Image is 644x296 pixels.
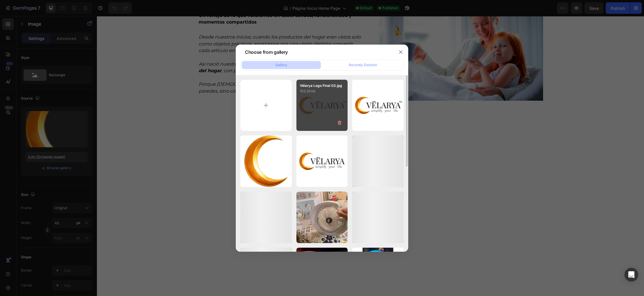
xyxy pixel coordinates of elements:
img: image [296,152,348,171]
img: image [352,96,404,115]
div: Open Intercom Messenger [624,268,638,282]
img: image [296,192,348,243]
i: Porque [DEMOGRAPHIC_DATA] que un hogar no se construye solo con paredes, sino con detalles que ha... [102,65,264,77]
img: image [244,135,287,187]
div: Choose from gallery [245,49,288,56]
p: 102.33 kb [300,88,344,94]
strong: llevar innovación y emoción a cada rincón del hogar [102,45,260,57]
button: Gallery [242,61,321,69]
div: Gallery [275,62,287,68]
i: Desde nuestros inicios, cuando los productos del hogar eran vistos solo como objetos prácticos, a... [102,18,264,37]
div: Recently Deleted [349,62,377,68]
button: Recently Deleted [323,61,402,69]
i: Así nació nuestra misión: , con productos que sorprenden, inspiran y crean conexión. [102,45,260,57]
p: Vëlarya Logo Final 03.jpg [300,83,344,88]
